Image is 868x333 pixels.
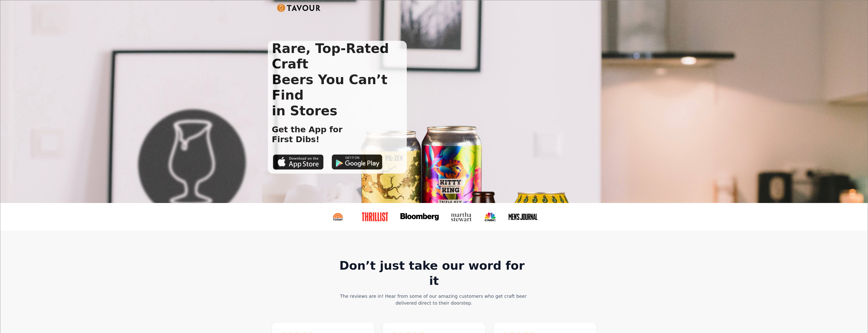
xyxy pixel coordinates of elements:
[339,259,529,288] strong: Don’t just take our word for it
[277,4,321,12] img: Untitled UI logotext
[268,125,343,144] h1: Get the App for First Dibs!
[337,293,531,306] div: The reviews are in! Hear from some of our amazing customers who get craft beer delivered direct t...
[277,4,321,12] a: Untitled UI logotextLogo
[268,41,407,119] h1: Rare, Top-Rated Craft Beers You Can’t Find in Stores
